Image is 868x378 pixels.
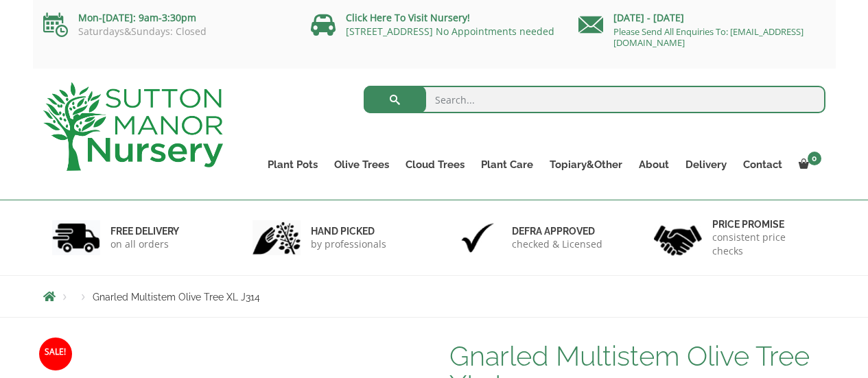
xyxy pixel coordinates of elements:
[311,237,386,251] p: by professionals
[43,10,290,26] p: Mon-[DATE]: 9am-3:30pm
[397,155,473,174] a: Cloud Trees
[578,10,825,26] p: [DATE] - [DATE]
[43,291,825,302] nav: Breadcrumbs
[311,225,386,237] h6: hand picked
[712,218,817,231] h6: Price promise
[326,155,397,174] a: Olive Trees
[346,11,470,24] a: Click Here To Visit Nursery!
[512,225,602,237] h6: Defra approved
[93,292,260,303] span: Gnarled Multistem Olive Tree XL J314
[790,155,825,174] a: 0
[654,217,702,259] img: 4.jpg
[39,338,72,370] span: Sale!
[43,26,290,37] p: Saturdays&Sundays: Closed
[364,86,825,113] input: Search...
[43,82,223,171] img: logo
[613,25,804,49] a: Please Send All Enquiries To: [EMAIL_ADDRESS][DOMAIN_NAME]
[735,155,790,174] a: Contact
[808,152,821,165] span: 0
[512,237,602,251] p: checked & Licensed
[712,231,817,258] p: consistent price checks
[631,155,677,174] a: About
[253,220,301,255] img: 2.jpg
[110,237,179,251] p: on all orders
[454,220,502,255] img: 3.jpg
[259,155,326,174] a: Plant Pots
[541,155,631,174] a: Topiary&Other
[677,155,735,174] a: Delivery
[110,225,179,237] h6: FREE DELIVERY
[52,220,100,255] img: 1.jpg
[473,155,541,174] a: Plant Care
[346,25,554,38] a: [STREET_ADDRESS] No Appointments needed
